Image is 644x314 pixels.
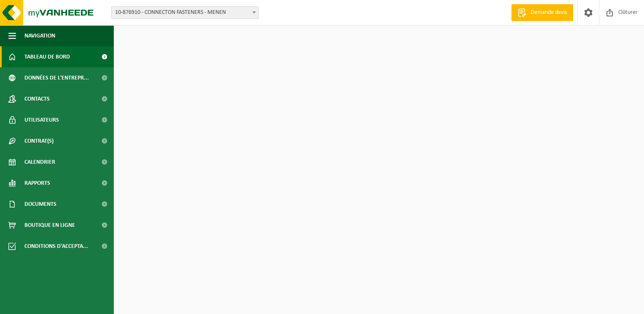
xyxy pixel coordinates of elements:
span: Tableau de bord [24,46,70,67]
span: Calendrier [24,152,55,173]
span: Documents [24,194,56,215]
span: Données de l'entrepr... [24,67,89,88]
span: Boutique en ligne [24,215,75,236]
span: Contrat(s) [24,130,54,152]
span: 10-876910 - CONNECTON FASTENERS - MENEN [111,6,259,19]
span: Contacts [24,88,50,109]
span: 10-876910 - CONNECTON FASTENERS - MENEN [112,7,258,19]
span: Conditions d'accepta... [24,236,88,257]
span: Demande devis [529,8,569,17]
a: Demande devis [511,4,573,21]
span: Utilisateurs [24,109,59,130]
span: Navigation [24,25,55,46]
span: Rapports [24,173,50,194]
